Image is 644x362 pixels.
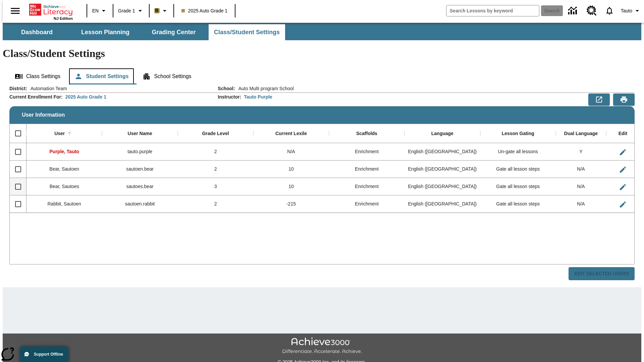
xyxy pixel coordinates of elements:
[275,131,307,137] div: Current Lexile
[405,178,480,195] div: English (US)
[9,68,66,84] button: Class Settings
[431,131,453,137] div: Language
[502,131,534,137] div: Lesson Gating
[588,94,610,106] button: Export to CSV
[3,24,286,40] div: SubNavbar
[29,3,73,16] a: Home
[446,5,539,16] input: search field
[178,161,253,178] div: 2
[72,24,139,40] button: Lesson Planning
[102,195,177,213] div: sautoen.rabbit
[118,7,135,14] span: Grade 1
[9,85,635,281] div: User Information
[178,178,253,195] div: 3
[613,94,635,106] button: Print Preview
[178,195,253,213] div: 2
[50,184,79,189] span: Bear, Sautoes
[102,178,177,195] div: sautoes.bear
[115,5,147,17] button: Grade: Grade 1, Select a grade
[556,178,606,195] div: N/A
[616,180,630,194] button: Edit User
[49,166,79,172] span: Bear, Sautoen
[218,86,235,92] h2: School :
[140,24,207,40] button: Grading Center
[209,24,285,40] button: Class/Student Settings
[616,198,630,211] button: Edit User
[137,68,197,84] button: School Settings
[405,195,480,213] div: English (US)
[155,6,159,15] span: B
[9,68,635,84] div: Class/Student Settings
[65,94,106,100] div: 2025 Auto Grade 1
[253,143,329,161] div: N/A
[102,143,177,161] div: tauto.purple
[81,28,129,36] span: Lesson Planning
[54,131,65,137] div: User
[556,195,606,213] div: N/A
[564,131,598,137] div: Dual Language
[583,2,601,20] a: Resource Center, Will open in new tab
[89,5,111,17] button: Language: EN, Select a language
[405,161,480,178] div: English (US)
[616,163,630,176] button: Edit User
[329,195,405,213] div: Enrichment
[480,195,556,213] div: Gate all lesson steps
[329,143,405,161] div: Enrichment
[20,347,68,362] button: Support Offline
[5,1,25,21] button: Open side menu
[178,143,253,161] div: 2
[34,352,63,357] span: Support Offline
[235,85,294,92] span: Auto Multi program School
[218,94,241,100] h2: Instructor :
[9,86,27,92] h2: District :
[128,131,152,137] div: User Name
[480,178,556,195] div: Gate all lesson steps
[92,7,99,14] span: EN
[356,131,377,137] div: Scaffolds
[22,112,65,118] span: User Information
[27,85,67,92] span: Automation Team
[50,149,79,154] span: Purple, Tauto
[618,5,644,17] button: Profile/Settings
[152,28,196,36] span: Grading Center
[214,28,280,36] span: Class/Student Settings
[253,178,329,195] div: 10
[3,23,641,40] div: SubNavbar
[9,94,63,100] h2: Current Enrollment For :
[621,7,632,14] span: Tauto
[480,161,556,178] div: Gate all lesson steps
[29,2,73,20] div: Home
[556,161,606,178] div: N/A
[21,28,53,36] span: Dashboard
[329,178,405,195] div: Enrichment
[253,161,329,178] div: 10
[564,2,583,20] a: Data Center
[480,143,556,161] div: Un-gate all lessons
[244,94,272,100] div: Tauto Purple
[616,145,630,159] button: Edit User
[102,161,177,178] div: sautoen.bear
[329,161,405,178] div: Enrichment
[253,195,329,213] div: -215
[3,24,70,40] button: Dashboard
[282,338,362,355] img: Achieve3000 Differentiate Accelerate Achieve
[619,131,627,137] div: Edit
[181,7,228,14] span: 2025 Auto Grade 1
[152,5,171,17] button: Boost Class color is light brown. Change class color
[601,2,618,19] a: Notifications
[202,131,229,137] div: Grade Level
[69,68,134,84] button: Student Settings
[48,201,81,206] span: Rabbit, Sautoen
[405,143,480,161] div: English (US)
[3,47,641,60] h1: Class/Student Settings
[54,16,73,20] span: NJ Edition
[556,143,606,161] div: Y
